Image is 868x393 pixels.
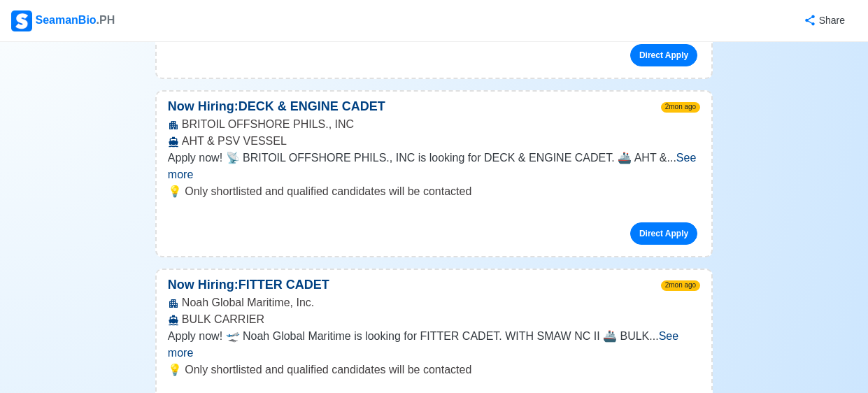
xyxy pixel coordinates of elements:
span: Apply now! 🛫 Noah Global Maritime is looking for FITTER CADET. WITH SMAW NC II 🚢 BULK [168,330,649,342]
p: Now Hiring: DECK & ENGINE CADET [157,97,397,116]
p: 💡 Only shortlisted and qualified candidates will be contacted [168,183,700,200]
img: Logo [11,10,32,31]
div: BRITOIL OFFSHORE PHILS., INC AHT & PSV VESSEL [157,116,711,150]
div: SeamanBio [11,10,115,31]
a: Direct Apply [630,222,697,245]
div: Noah Global Maritime, Inc. BULK CARRIER [157,294,711,328]
span: .PH [97,14,115,26]
span: 2mon ago [661,102,700,113]
button: Share [790,7,857,34]
p: Now Hiring: FITTER CADET [157,276,341,294]
p: 💡 Only shortlisted and qualified candidates will be contacted [168,362,700,378]
a: Direct Apply [630,44,697,66]
span: 2mon ago [661,280,700,291]
span: Apply now! 📡 BRITOIL OFFSHORE PHILS., INC is looking for DECK & ENGINE CADET. 🚢 AHT & [168,152,667,164]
